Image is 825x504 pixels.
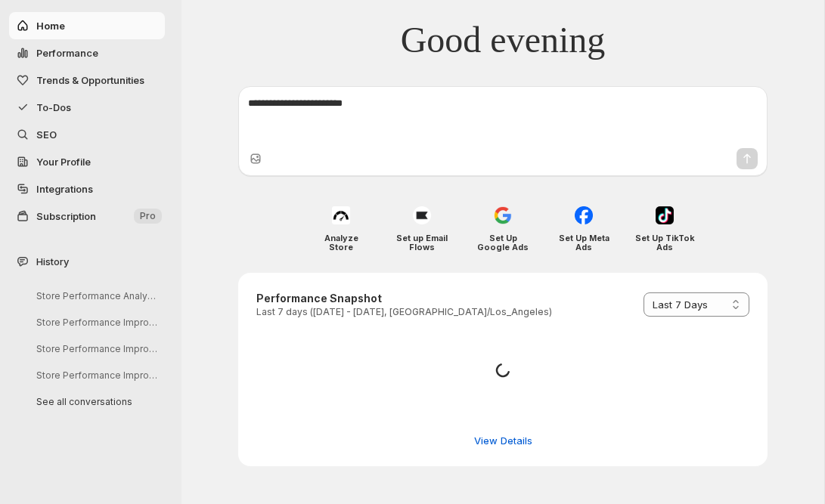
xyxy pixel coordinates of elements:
[36,128,57,141] span: SEO
[9,121,165,148] a: SEO
[36,101,71,113] span: To-Dos
[24,363,168,387] button: Store Performance Improvement Analysis
[9,148,165,175] a: Your Profile
[9,203,165,230] button: Subscription
[9,12,165,39] button: Home
[656,206,674,224] img: Set Up TikTok Ads icon
[401,18,606,62] span: Good evening
[9,94,165,121] button: To-Dos
[256,306,552,318] p: Last 7 days ([DATE] - [DATE], [GEOGRAPHIC_DATA]/Los_Angeles)
[465,428,541,453] button: View detailed performance
[36,156,91,168] span: Your Profile
[413,206,431,224] img: Set up Email Flows icon
[256,291,552,306] h3: Performance Snapshot
[36,20,65,32] span: Home
[24,390,168,413] button: See all conversations
[494,206,512,224] img: Set Up Google Ads icon
[474,433,532,448] span: View Details
[24,311,168,334] button: Store Performance Improvement Analysis Steps
[9,66,165,94] button: Trends & Opportunities
[36,254,69,269] span: History
[24,284,168,308] button: Store Performance Analysis and Suggestions
[575,206,593,224] img: Set Up Meta Ads icon
[554,233,614,252] h4: Set Up Meta Ads
[473,233,533,252] h4: Set Up Google Ads
[24,337,168,360] button: Store Performance Improvement Analysis
[635,233,695,252] h4: Set Up TikTok Ads
[140,210,156,222] span: Pro
[9,39,165,66] button: Performance
[36,74,144,86] span: Trends & Opportunities
[9,175,165,203] a: Integrations
[248,151,263,166] button: Upload image
[392,233,452,252] h4: Set up Email Flows
[312,233,371,252] h4: Analyze Store
[36,183,93,195] span: Integrations
[36,210,96,222] span: Subscription
[36,47,98,59] span: Performance
[332,206,350,224] img: Analyze Store icon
